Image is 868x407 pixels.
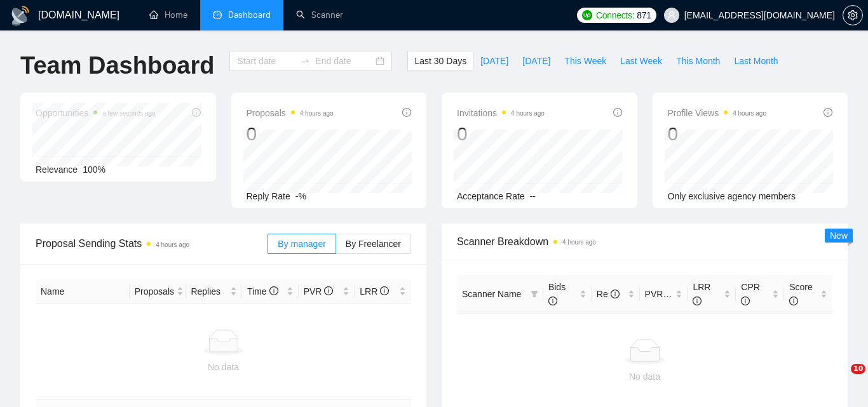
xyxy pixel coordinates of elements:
input: End date [315,54,373,68]
span: PVR [304,286,334,297]
span: Score [789,282,813,306]
h1: Team Dashboard [20,51,214,81]
span: info-circle [741,297,750,305]
time: 4 hours ago [562,239,596,246]
a: setting [843,10,863,20]
span: [DATE] [480,54,508,68]
span: LRR [693,282,710,306]
span: info-circle [269,286,278,295]
button: [DATE] [515,51,557,71]
a: searchScanner [296,10,343,20]
span: -% [295,191,306,201]
th: Proposals [130,279,186,304]
span: info-circle [693,297,702,305]
span: Dashboard [228,10,271,20]
span: info-circle [824,108,832,117]
span: 871 [637,8,651,22]
th: Replies [186,279,242,304]
span: New [830,230,848,241]
div: 0 [457,122,545,146]
span: Proposals [135,284,174,298]
button: This Week [557,51,613,71]
span: Replies [191,284,227,298]
span: info-circle [380,286,389,295]
span: Reply Rate [247,191,290,201]
a: homeHome [149,10,187,20]
span: 10 [851,364,865,374]
span: user [667,11,676,20]
img: logo [10,6,31,26]
button: Last Week [613,51,669,71]
span: Scanner Name [462,289,521,299]
span: swap-right [300,56,310,66]
span: Last Month [734,54,778,68]
span: 100% [83,164,105,175]
span: info-circle [613,108,622,117]
button: setting [843,5,863,25]
span: Invitations [457,105,545,121]
span: info-circle [324,286,333,295]
span: By Freelancer [346,239,401,249]
span: info-circle [789,297,798,305]
time: 4 hours ago [511,110,545,117]
span: Proposals [247,105,334,121]
span: This Week [564,54,606,68]
span: Last 30 Days [414,54,466,68]
span: Only exclusive agency members [668,191,796,201]
span: Re [597,289,620,299]
span: Time [247,286,278,297]
span: Last Week [620,54,662,68]
span: Proposal Sending Stats [36,236,268,251]
span: Scanner Breakdown [457,234,832,250]
span: This Month [676,54,720,68]
th: Name [36,279,130,304]
span: filter [528,284,541,304]
img: upwork-logo.png [582,10,592,20]
span: dashboard [213,10,222,19]
button: Last 30 Days [407,51,473,71]
button: [DATE] [473,51,515,71]
time: 4 hours ago [733,110,766,117]
span: [DATE] [522,54,550,68]
span: setting [843,10,862,20]
span: By manager [278,239,325,249]
span: PVR [645,289,675,299]
span: -- [530,191,536,201]
span: Acceptance Rate [457,191,525,201]
span: info-circle [402,108,411,117]
iframe: Intercom live chat [825,364,855,394]
div: No data [462,370,827,384]
span: Profile Views [668,105,767,121]
span: to [300,56,310,66]
input: Start date [237,54,295,68]
div: 0 [247,122,334,146]
span: Relevance [36,164,78,175]
span: Connects: [596,8,634,22]
time: 4 hours ago [300,110,334,117]
button: Last Month [727,51,785,71]
span: CPR [741,282,760,306]
span: info-circle [611,290,620,298]
div: 0 [668,122,767,146]
time: 4 hours ago [156,241,189,248]
span: LRR [360,286,389,297]
span: filter [531,290,538,298]
span: Bids [548,282,566,306]
span: info-circle [548,297,557,305]
div: No data [41,360,406,374]
button: This Month [669,51,727,71]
